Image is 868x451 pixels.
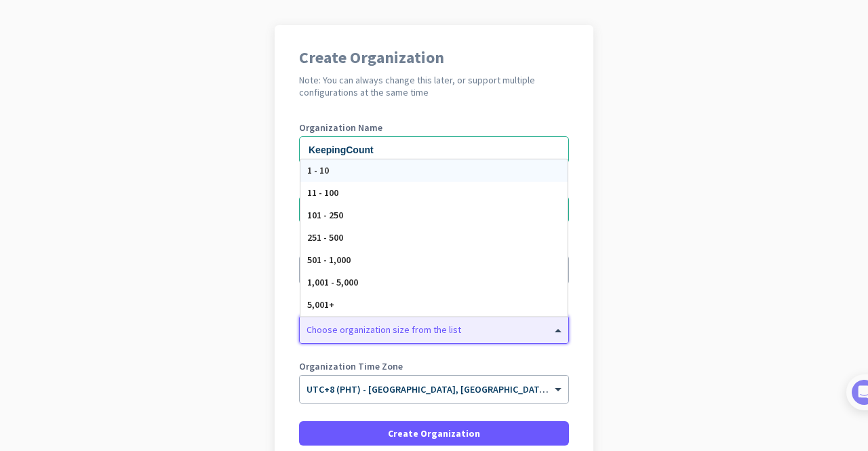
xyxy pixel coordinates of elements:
[299,182,569,192] label: Phone Number
[307,164,329,176] span: 1 - 10
[299,123,569,132] label: Organization Name
[307,276,358,288] span: 1,001 - 5,000
[307,231,343,243] span: 251 - 500
[299,50,569,66] h1: Create Organization
[307,187,338,199] span: 11 - 100
[307,254,351,266] span: 501 - 1,000
[307,298,334,311] span: 5,001+
[299,361,569,371] label: Organization Time Zone
[299,302,569,311] label: Organization Size (Optional)
[307,209,343,221] span: 101 - 250
[299,74,569,98] h2: Note: You can always change this later, or support multiple configurations at the same time
[299,242,398,252] label: Organization language
[299,196,569,223] input: 2 3234 5678
[300,159,568,316] div: Options List
[299,136,569,163] input: What is the name of your organization?
[299,421,569,446] button: Create Organization
[388,427,480,440] span: Create Organization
